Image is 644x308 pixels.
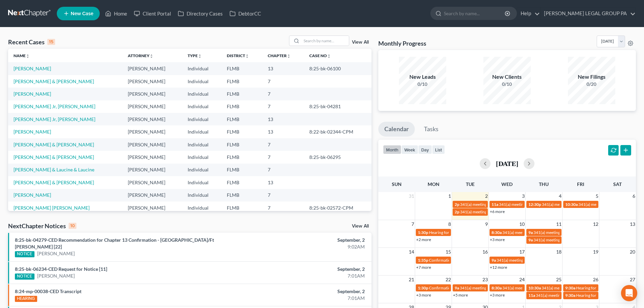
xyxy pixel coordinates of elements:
span: 341(a) meeting for [PERSON_NAME] & [PERSON_NAME] [499,202,600,207]
td: 7 [262,189,304,202]
span: 16 [482,248,488,256]
span: 9a [455,285,459,290]
a: Calendar [378,122,415,137]
a: Client Portal [130,7,174,20]
span: 3 [521,192,525,200]
span: Confirmation hearing for [PERSON_NAME] & [PERSON_NAME] [429,285,542,290]
span: 17 [519,248,525,256]
td: 8:25-bk-06295 [304,151,372,163]
td: Individual [182,202,221,214]
div: New Clients [483,73,531,81]
td: [PERSON_NAME] [122,125,182,138]
span: Confirmation Hearing for [PERSON_NAME] & [PERSON_NAME] [429,258,542,263]
span: 1 [448,192,452,200]
a: Chapterunfold_more [268,53,291,58]
td: 7 [262,138,304,151]
td: Individual [182,113,221,125]
td: FLMB [221,189,262,202]
span: 11a [528,293,535,298]
input: Search by name... [444,7,506,20]
span: 9:30a [565,293,575,298]
span: New Case [71,11,93,16]
span: Thu [539,181,549,187]
a: +6 more [490,209,505,214]
span: 341(a) meeting for [PERSON_NAME] [502,285,568,290]
td: 7 [262,202,304,214]
span: 5 [595,192,599,200]
span: 10:30a [528,285,541,290]
a: [PERSON_NAME] [PERSON_NAME] [14,205,90,211]
td: 13 [262,176,304,189]
div: September, 2 [253,237,365,243]
span: 9a [492,258,496,263]
div: 7:01AM [253,295,365,302]
a: Directory Cases [174,7,226,20]
td: [PERSON_NAME] [122,189,182,202]
td: Individual [182,62,221,75]
i: unfold_more [149,54,153,58]
a: +3 more [416,292,431,298]
span: 25 [555,276,562,284]
div: 7:01AM [253,273,365,279]
td: 13 [262,125,304,138]
div: New Filings [568,73,615,81]
span: 20 [629,248,636,256]
td: [PERSON_NAME] [122,88,182,100]
span: 1:30p [418,285,428,290]
div: NextChapter Notices [8,222,76,230]
a: [PERSON_NAME] & [PERSON_NAME] [14,78,94,84]
a: Nameunfold_more [14,53,30,58]
div: September, 2 [253,266,365,273]
td: 13 [262,113,304,125]
input: Search by name... [302,36,349,46]
td: FLMB [221,138,262,151]
div: 0/10 [483,81,531,88]
span: 9a [528,237,533,242]
a: Case Nounfold_more [309,53,331,58]
span: 341(a) meeting for [PERSON_NAME] [502,230,568,235]
a: +5 more [453,292,468,298]
span: 7 [411,220,415,228]
td: FLMB [221,164,262,176]
a: 8:25-bk-04279-CED Recommendation for Chapter 13 Confirmation - [GEOGRAPHIC_DATA]/Ft [PERSON_NAME]... [15,237,214,250]
div: Open Intercom Messenger [621,285,637,301]
td: Individual [182,75,221,88]
div: NOTICE [15,251,34,257]
td: Individual [182,88,221,100]
a: [PERSON_NAME] [37,250,75,257]
div: 0/10 [399,81,446,88]
i: unfold_more [327,54,331,58]
span: 1:35p [418,258,428,263]
td: Individual [182,100,221,113]
span: 8 [448,220,452,228]
a: Attorneyunfold_more [128,53,153,58]
td: Individual [182,176,221,189]
div: New Leads [399,73,446,81]
a: Districtunfold_more [227,53,249,58]
td: FLMB [221,62,262,75]
td: 7 [262,100,304,113]
div: 15 [47,39,55,45]
span: 18 [555,248,562,256]
a: [PERSON_NAME] [14,91,51,97]
td: 8:25-bk-04281 [304,100,372,113]
span: 341(a) meeting for [PERSON_NAME] & [PERSON_NAME] [460,209,561,214]
span: Sat [613,181,622,187]
td: [PERSON_NAME] [122,138,182,151]
i: unfold_more [245,54,249,58]
div: HEARING [15,296,37,302]
td: FLMB [221,125,262,138]
button: list [432,145,445,154]
span: 22 [445,276,452,284]
span: 24 [519,276,525,284]
span: 10:30a [565,202,578,207]
div: 10 [69,223,76,229]
span: 11 [555,220,562,228]
span: 2 [484,192,488,200]
span: 4 [558,192,562,200]
td: FLMB [221,88,262,100]
td: [PERSON_NAME] [122,100,182,113]
div: NOTICE [15,274,34,280]
span: 341(a) meeting for [PERSON_NAME] [536,293,601,298]
span: 21 [408,276,415,284]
